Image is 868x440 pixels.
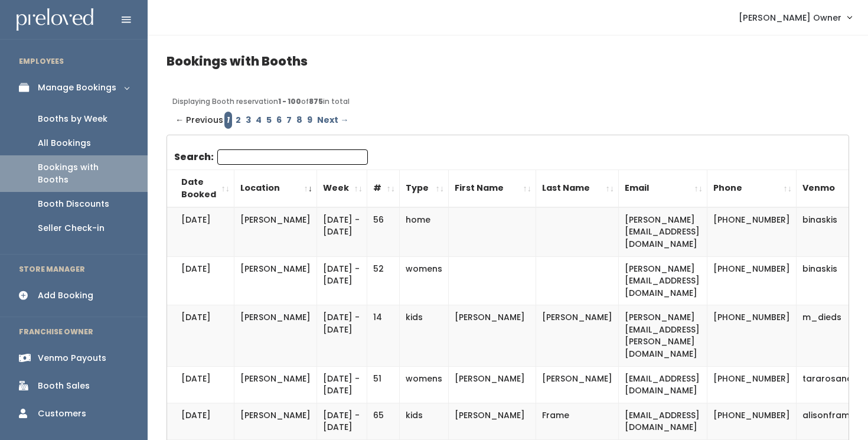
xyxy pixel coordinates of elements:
td: [PERSON_NAME] [536,366,619,403]
td: [PHONE_NUMBER] [707,403,797,439]
td: [PERSON_NAME][EMAIL_ADDRESS][DOMAIN_NAME] [619,207,707,256]
div: Booth Sales [38,380,90,392]
a: Next → [315,112,351,129]
td: home [400,207,449,256]
td: [DATE] [167,366,234,403]
div: Add Booking [38,289,93,302]
td: [PERSON_NAME] [234,366,317,403]
th: Last Name: activate to sort column ascending [536,170,619,207]
th: Location: activate to sort column ascending [234,170,317,207]
img: preloved logo [17,8,93,31]
td: [DATE] [167,305,234,366]
td: [DATE] [167,403,234,439]
div: Booths by Week [38,113,107,125]
td: [PHONE_NUMBER] [707,256,797,305]
a: Page 6 [274,112,284,129]
td: [PHONE_NUMBER] [707,366,797,403]
th: Week: activate to sort column ascending [317,170,367,207]
b: 875 [309,96,323,106]
th: Type: activate to sort column ascending [400,170,449,207]
b: 1 - 100 [278,96,301,106]
a: Page 5 [264,112,274,129]
td: kids [400,305,449,366]
th: First Name: activate to sort column ascending [449,170,536,207]
div: Seller Check-in [38,222,105,234]
td: [DATE] - [DATE] [317,403,367,439]
th: Email: activate to sort column ascending [619,170,707,207]
td: [PHONE_NUMBER] [707,305,797,366]
td: [PERSON_NAME] [449,305,536,366]
td: [PERSON_NAME] [449,366,536,403]
a: Page 8 [294,112,305,129]
em: Page 1 [224,112,232,129]
td: 52 [367,256,400,305]
a: Page 3 [243,112,253,129]
div: Displaying Booth reservation of in total [172,96,843,107]
div: Venmo Payouts [38,352,106,364]
td: [PHONE_NUMBER] [707,207,797,256]
td: [DATE] [167,207,234,256]
a: Page 7 [284,112,294,129]
td: [DATE] - [DATE] [317,256,367,305]
span: [PERSON_NAME] Owner [739,11,841,24]
div: Booth Discounts [38,198,109,210]
td: [DATE] [167,256,234,305]
h4: Bookings with Booths [167,54,849,68]
td: [PERSON_NAME] [234,256,317,305]
td: [EMAIL_ADDRESS][DOMAIN_NAME] [619,366,707,403]
td: [PERSON_NAME] [234,403,317,439]
div: Bookings with Booths [38,161,129,186]
td: [PERSON_NAME][EMAIL_ADDRESS][PERSON_NAME][DOMAIN_NAME] [619,305,707,366]
label: Search: [174,149,368,165]
td: [EMAIL_ADDRESS][DOMAIN_NAME] [619,403,707,439]
td: womens [400,366,449,403]
a: Page 2 [233,112,243,129]
td: [DATE] - [DATE] [317,305,367,366]
a: Page 9 [305,112,315,129]
td: 51 [367,366,400,403]
td: [PERSON_NAME][EMAIL_ADDRESS][DOMAIN_NAME] [619,256,707,305]
div: Customers [38,408,86,420]
td: 14 [367,305,400,366]
div: Manage Bookings [38,82,116,94]
td: kids [400,403,449,439]
td: 65 [367,403,400,439]
div: All Bookings [38,137,91,149]
th: #: activate to sort column ascending [367,170,400,207]
a: [PERSON_NAME] Owner [727,5,863,30]
th: Phone: activate to sort column ascending [707,170,797,207]
td: [PERSON_NAME] [536,305,619,366]
td: [PERSON_NAME] [449,403,536,439]
td: [DATE] - [DATE] [317,366,367,403]
th: Date Booked: activate to sort column ascending [167,170,234,207]
a: Page 4 [253,112,264,129]
td: [PERSON_NAME] [234,207,317,256]
div: Pagination [172,112,843,129]
td: [DATE] - [DATE] [317,207,367,256]
span: ← Previous [175,112,223,129]
td: 56 [367,207,400,256]
td: womens [400,256,449,305]
td: Frame [536,403,619,439]
input: Search: [217,149,368,165]
td: [PERSON_NAME] [234,305,317,366]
